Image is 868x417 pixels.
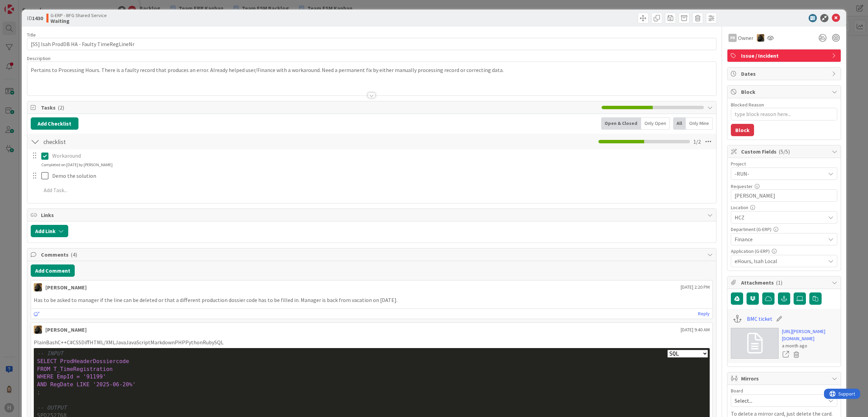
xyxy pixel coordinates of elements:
[735,257,825,265] span: eHours, Isah Local
[41,103,598,112] span: Tasks
[37,389,707,397] div: ;
[27,55,50,61] span: Description
[31,264,75,277] button: Add Comment
[735,396,822,405] span: Select...
[741,278,828,287] span: Attachments
[34,326,42,334] img: ND
[782,342,837,349] div: a month ago
[71,251,77,258] span: ( 4 )
[641,117,670,130] div: Only Open
[27,14,43,22] span: ID
[735,235,825,243] span: Finance
[735,213,825,221] span: HCZ
[741,147,828,156] span: Custom Fields
[45,326,87,334] div: [PERSON_NAME]
[741,374,828,383] span: Mirrors
[731,161,837,166] div: Project
[776,279,782,286] span: ( 1 )
[37,366,113,372] span: FROM T_TimeRegistration
[731,388,743,393] span: Board
[698,310,710,318] a: Reply
[52,172,711,180] p: Demo the solution
[58,104,64,111] span: ( 2 )
[41,250,704,259] span: Comments
[731,227,837,232] div: Department (G-ERP)
[41,211,704,219] span: Links
[41,135,194,148] input: Add Checklist...
[32,15,43,21] b: 1430
[741,88,828,96] span: Block
[782,350,790,359] a: Open
[728,34,737,42] div: PR
[41,162,113,168] div: Completed on [DATE] by [PERSON_NAME]
[731,249,837,254] div: Application (G-ERP)
[37,358,129,364] span: SELECT ProdHeaderDossiercode
[34,339,710,346] p: PlainBashC++C#CSSDiffHTML/XMLJavaJavaScriptMarkdownPHPPythonRubySQL
[45,283,87,291] div: [PERSON_NAME]
[27,38,717,50] input: type card name here...
[37,381,136,388] span: AND RegDate LIKE '2025-06-20%'
[34,283,42,291] img: ND
[686,117,713,130] div: Only Mine
[31,117,78,130] button: Add Checklist
[741,70,828,78] span: Dates
[31,66,713,74] p: Pertains to Processing Hours. There is a faulty record that produces an error. Already helped use...
[50,13,107,18] span: G-ERP - BFG Shared Service
[779,148,790,155] span: ( 5/5 )
[782,328,837,342] a: [URL][PERSON_NAME][DOMAIN_NAME]
[27,32,36,38] label: Title
[757,34,764,42] img: ND
[31,225,68,237] button: Add Link
[37,404,67,411] span: -- OUTPUT
[673,117,686,130] div: All
[741,52,828,60] span: Issue / Incident
[735,169,822,178] span: -RUN-
[52,152,711,160] p: Workaround
[37,350,63,357] span: -- INPUT
[731,183,753,189] label: Requester
[693,138,701,146] span: 1 / 2
[747,315,772,323] a: BMC ticket
[601,117,641,130] div: Open & Closed
[50,18,107,24] b: Waiting
[738,34,753,42] span: Owner
[34,296,710,304] p: Has to be asked to manager if the line can be deleted or that a different production dossier code...
[37,373,106,380] span: WHERE EmpId = '91199'
[731,205,837,210] div: Location
[731,102,764,108] label: Blocked Reason
[14,1,31,9] span: Support
[681,326,710,333] span: [DATE] 9:40 AM
[681,284,710,291] span: [DATE] 2:20 PM
[731,124,754,136] button: Block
